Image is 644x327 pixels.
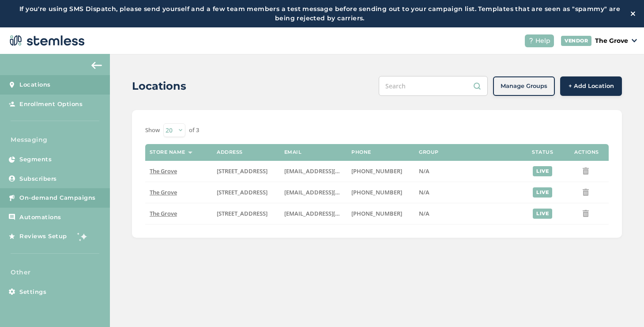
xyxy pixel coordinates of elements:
[145,126,160,135] label: Show
[493,76,555,96] button: Manage Groups
[533,187,552,198] div: live
[561,36,591,46] div: VENDOR
[150,167,208,175] label: The Grove
[150,149,185,155] label: Store name
[284,188,380,196] span: [EMAIL_ADDRESS][DOMAIN_NAME]
[600,285,644,327] iframe: Chat Widget
[351,167,410,175] label: (619) 600-1269
[284,210,343,217] label: dexter@thegroveca.com
[379,76,488,96] input: Search
[217,189,275,196] label: 8155 Center Street
[19,194,96,202] span: On-demand Campaigns
[419,167,516,175] label: N/A
[188,152,192,154] img: icon-sort-1e1d7615.svg
[19,213,61,222] span: Automations
[132,78,186,94] h2: Locations
[284,167,343,175] label: dexter@thegroveca.com
[351,188,402,196] span: [PHONE_NUMBER]
[595,36,628,46] p: The Grove
[150,209,177,217] span: The Grove
[533,209,552,219] div: live
[532,149,553,155] label: Status
[501,82,547,91] span: Manage Groups
[19,100,83,109] span: Enrollment Options
[217,167,275,175] label: 8155 Center Street
[19,175,57,183] span: Subscribers
[351,149,371,155] label: Phone
[565,144,609,161] th: Actions
[560,76,622,96] button: + Add Location
[189,126,199,135] label: of 3
[150,210,208,217] label: The Grove
[632,39,637,42] img: icon_down-arrow-small-66adaf34.svg
[419,189,516,196] label: N/A
[284,149,302,155] label: Email
[351,209,402,217] span: [PHONE_NUMBER]
[631,11,635,16] img: icon-close-white-1ed751a3.svg
[217,209,267,217] span: [STREET_ADDRESS]
[284,189,343,196] label: dexter@thegroveca.com
[351,167,402,175] span: [PHONE_NUMBER]
[74,228,91,245] img: glitter-stars-b7820f95.gif
[7,32,85,49] img: logo-dark-0685b13c.svg
[419,149,439,155] label: Group
[284,209,380,217] span: [EMAIL_ADDRESS][DOMAIN_NAME]
[9,4,631,23] label: If you're using SMS Dispatch, please send yourself and a few team members a test message before s...
[19,155,52,164] span: Segments
[91,62,102,69] img: icon-arrow-back-accent-c549486e.svg
[217,167,267,175] span: [STREET_ADDRESS]
[150,188,177,196] span: The Grove
[533,166,552,176] div: live
[419,210,516,217] label: N/A
[528,38,534,43] img: icon-help-white-03924b79.svg
[351,189,410,196] label: (619) 600-1269
[19,232,67,241] span: Reviews Setup
[19,80,51,89] span: Locations
[569,82,614,91] span: + Add Location
[217,188,267,196] span: [STREET_ADDRESS]
[150,189,208,196] label: The Grove
[284,167,380,175] span: [EMAIL_ADDRESS][DOMAIN_NAME]
[535,36,550,46] span: Help
[150,167,177,175] span: The Grove
[19,288,46,297] span: Settings
[351,210,410,217] label: (619) 600-1269
[217,149,243,155] label: Address
[217,210,275,217] label: 8155 Center Street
